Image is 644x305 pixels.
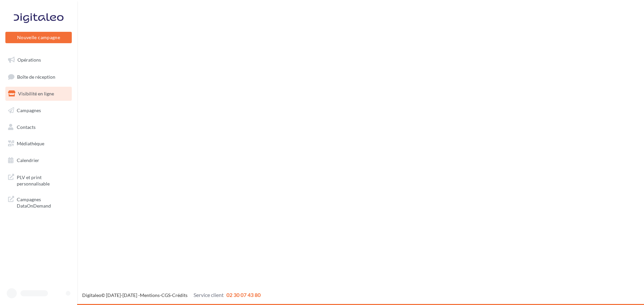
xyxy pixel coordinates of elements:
[194,292,224,298] span: Service client
[5,32,72,43] button: Nouvelle campagne
[4,120,73,134] a: Contacts
[4,53,73,67] a: Opérations
[140,292,160,298] a: Mentions
[17,173,69,187] span: PLV et print personnalisable
[82,292,101,298] a: Digitaleo
[82,292,261,298] span: © [DATE]-[DATE] - - -
[17,57,41,63] span: Opérations
[18,91,54,96] span: Visibilité en ligne
[4,137,73,151] a: Médiathèque
[4,170,73,190] a: PLV et print personnalisable
[4,103,73,118] a: Campagnes
[17,107,41,113] span: Campagnes
[172,292,187,298] a: Crédits
[4,153,73,167] a: Calendrier
[161,292,170,298] a: CGS
[17,74,55,79] span: Boîte de réception
[17,195,69,209] span: Campagnes DataOnDemand
[4,70,73,84] a: Boîte de réception
[17,157,39,163] span: Calendrier
[4,87,73,101] a: Visibilité en ligne
[226,292,261,298] span: 02 30 07 43 80
[17,141,44,146] span: Médiathèque
[4,192,73,212] a: Campagnes DataOnDemand
[17,124,36,130] span: Contacts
